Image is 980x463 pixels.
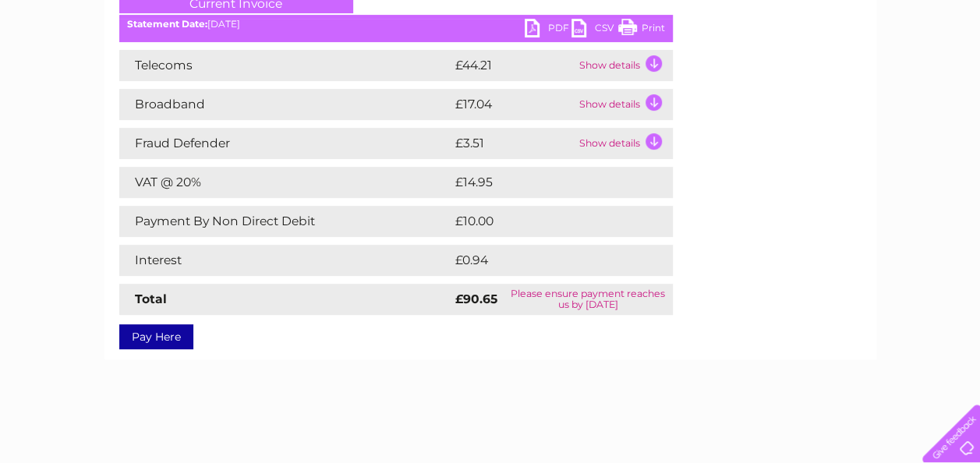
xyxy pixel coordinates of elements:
td: Telecoms [119,50,451,81]
strong: £90.65 [455,292,497,306]
td: Payment By Non Direct Debit [119,206,451,237]
td: Interest [119,245,451,276]
a: Pay Here [119,324,193,349]
td: £3.51 [451,128,575,159]
a: Print [618,19,665,41]
div: [DATE] [119,19,673,30]
strong: Total [135,292,167,306]
td: Show details [575,128,673,159]
td: £17.04 [451,89,575,120]
td: VAT @ 20% [119,167,451,198]
td: £0.94 [451,245,637,276]
td: Broadband [119,89,451,120]
td: £10.00 [451,206,641,237]
td: Show details [575,89,673,120]
td: Please ensure payment reaches us by [DATE] [503,284,672,315]
b: Statement Date: [127,18,207,30]
a: CSV [571,19,618,41]
td: Show details [575,50,673,81]
a: PDF [525,19,571,41]
td: £44.21 [451,50,575,81]
td: £14.95 [451,167,640,198]
td: Fraud Defender [119,128,451,159]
